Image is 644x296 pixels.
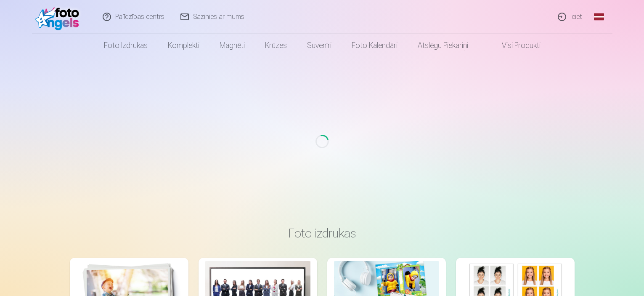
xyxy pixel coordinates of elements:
a: Foto izdrukas [94,34,158,57]
a: Krūzes [255,34,297,57]
h3: Foto izdrukas [77,226,568,241]
a: Komplekti [158,34,209,57]
a: Atslēgu piekariņi [408,34,478,57]
a: Magnēti [209,34,255,57]
a: Visi produkti [478,34,551,57]
a: Foto kalendāri [342,34,408,57]
img: /fa1 [35,3,84,30]
a: Suvenīri [297,34,342,57]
